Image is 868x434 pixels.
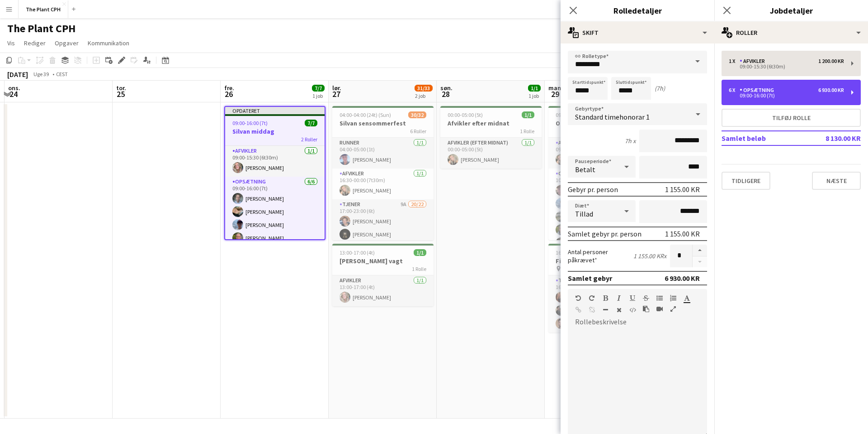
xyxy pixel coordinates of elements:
[740,87,778,93] div: Opsætning
[616,294,622,302] button: Kursiv
[520,128,534,135] span: 1 Rolle
[439,89,453,99] span: 28
[8,84,20,92] span: ons.
[722,109,861,127] button: Tilføj rolle
[665,274,700,283] div: 6 930.00 KR
[629,306,636,313] button: HTML-kode
[548,169,650,268] app-card-role: Opsætning6/610:00-18:00 (8t)[PERSON_NAME][PERSON_NAME]Thien-Phuc Do[PERSON_NAME][PERSON_NAME][GEO...
[20,37,49,49] a: Rediger
[548,244,650,333] app-job-card: 16:00-21:00 (5t)3/3Firma middag på Plateauet The Plant1 RolleTjener3/316:00-21:00 (5t)[PERSON_NAM...
[528,92,540,99] div: 1 job
[332,106,434,240] app-job-card: 04:00-04:00 (24t) (Sun)30/32Silvan sensommerfest6 RollerRunner1/104:00-05:00 (1t)[PERSON_NAME]Afv...
[340,249,375,256] span: 13:00-17:00 (4t)
[633,252,666,260] div: 1 155.00 KR x
[643,294,649,302] button: Gennemstreget
[561,5,714,16] h3: Rolledetaljer
[556,249,591,256] span: 16:00-21:00 (5t)
[415,92,432,99] div: 2 job
[440,106,542,169] div: 00:00-05:00 (5t)1/1Afvikler efter midnat1 RolleAfvikler (efter midnat)1/100:00-05:00 (5t)[PERSON_...
[665,185,700,194] div: 1 155.00 KR
[729,64,844,69] div: 09:00-15:30 (6t30m)
[714,22,868,43] div: Roller
[332,244,434,306] app-job-card: 13:00-17:00 (4t)1/1[PERSON_NAME] vagt1 RolleAfvikler1/113:00-17:00 (4t)[PERSON_NAME]
[7,70,28,79] div: [DATE]
[818,58,844,64] div: 1 200.00 KR
[722,131,809,145] td: Samlet beløb
[722,172,770,190] button: Tidligere
[616,306,622,313] button: Ryd formatering
[568,229,642,238] div: Samlet gebyr pr. person
[332,275,434,306] app-card-role: Afvikler1/113:00-17:00 (4t)[PERSON_NAME]
[340,111,391,118] span: 04:00-04:00 (24t) (Sun)
[740,58,769,64] div: Afvikler
[575,294,581,302] button: Fortryd
[4,37,19,49] a: Vis
[656,294,663,302] button: Uordnet liste
[223,89,234,99] span: 26
[568,185,618,194] div: Gebyr pr. person
[7,89,20,99] span: 24
[812,172,861,190] button: Næste
[84,37,133,49] a: Kommunikation
[24,39,46,47] span: Rediger
[448,111,483,118] span: 00:00-05:00 (5t)
[7,39,15,47] span: Vis
[575,209,593,218] span: Tillad
[809,131,861,145] td: 8 130.00 KR
[729,87,740,93] div: 6 x
[312,85,325,92] span: 7/7
[665,229,700,238] div: 1 155.00 KR
[670,294,676,302] button: Ordnet liste
[412,265,426,272] span: 1 Rolle
[522,111,534,118] span: 1/1
[548,138,650,169] app-card-role: Afvikler1/109:30-18:00 (8t30m)[PERSON_NAME]
[19,0,68,18] button: The Plant CPH
[332,138,434,169] app-card-role: Runner1/104:00-05:00 (1t)[PERSON_NAME]
[224,106,325,240] app-job-card: Opdateret09:00-16:00 (7t)7/7Silvan middag2 RollerAfvikler1/109:00-15:30 (6t30m)[PERSON_NAME]Opsæt...
[575,112,650,121] span: Standard timehonorar 1
[548,275,650,333] app-card-role: Tjener3/316:00-21:00 (5t)[PERSON_NAME][PERSON_NAME][PERSON_NAME]
[116,84,126,92] span: tor.
[332,169,434,199] app-card-role: Afvikler1/116:30-00:00 (7t30m)[PERSON_NAME]
[115,89,126,99] span: 25
[656,305,663,313] button: Indsæt video
[714,5,868,16] h3: Jobdetaljer
[684,294,690,302] button: Tekstfarve
[548,84,563,92] span: man.
[7,22,75,35] h1: The Plant CPH
[729,58,740,64] div: 1 x
[415,85,433,92] span: 31/33
[30,71,52,77] span: Uge 39
[548,106,650,240] app-job-card: 09:30-18:00 (8t30m)7/7Opsætning Urban Partners2 RollerAfvikler1/109:30-18:00 (8t30m)[PERSON_NAME]...
[408,111,426,118] span: 30/32
[55,39,79,47] span: Opgaver
[589,294,595,302] button: Gentag
[224,84,234,92] span: fre.
[88,39,129,47] span: Kommunikation
[440,84,453,92] span: søn.
[51,37,82,49] a: Opgaver
[729,93,844,98] div: 09:00-16:00 (7t)
[56,71,68,77] div: CEST
[548,257,650,265] h3: Firma middag på Plateauet
[225,107,325,114] div: Opdateret
[625,137,636,145] div: 7h x
[629,294,636,302] button: Understregning
[602,294,609,302] button: Fed
[440,138,542,169] app-card-role: Afvikler (efter midnat)1/100:00-05:00 (5t)[PERSON_NAME]
[568,248,633,264] label: Antal personer påkrævet
[561,22,714,43] div: Skift
[225,177,325,273] app-card-role: Opsætning6/609:00-16:00 (7t)[PERSON_NAME][PERSON_NAME][PERSON_NAME][PERSON_NAME]
[547,89,563,99] span: 29
[575,165,595,174] span: Betalt
[643,305,649,313] button: Sæt ind som almindelig tekst
[602,306,609,313] button: Vandret linje
[225,146,325,177] app-card-role: Afvikler1/109:00-15:30 (6t30m)[PERSON_NAME]
[232,120,268,126] span: 09:00-16:00 (7t)
[312,92,324,99] div: 1 job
